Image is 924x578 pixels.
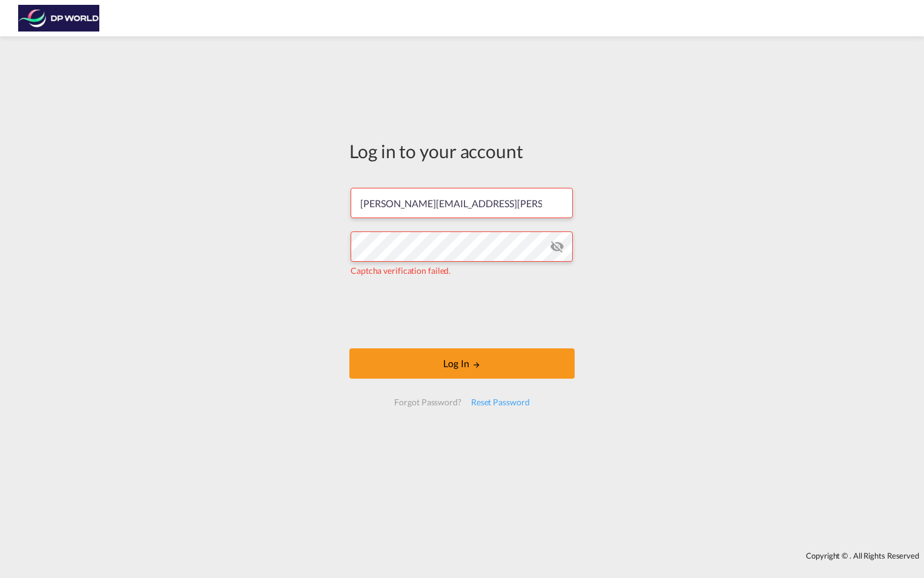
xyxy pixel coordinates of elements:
[389,391,466,413] div: Forgot Password?
[550,239,564,254] md-icon: icon-eye-off
[466,391,535,413] div: Reset Password
[351,265,450,276] span: Captcha verification failed.
[370,289,554,336] iframe: reCAPTCHA
[18,5,100,32] img: c08ca190194411f088ed0f3ba295208c.png
[349,348,575,379] button: LOGIN
[349,138,575,164] div: Log in to your account
[351,188,573,218] input: Enter email/phone number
